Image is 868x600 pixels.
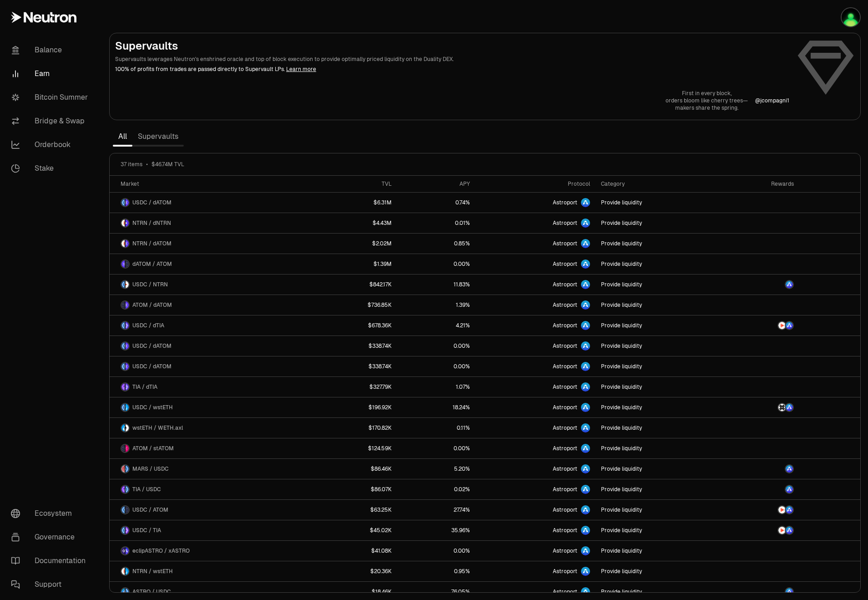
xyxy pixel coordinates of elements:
[397,418,475,438] a: 0.11%
[666,97,748,104] p: orders bloom like cherry trees—
[4,549,98,573] a: Documentation
[397,397,475,417] a: 18.24%
[121,424,125,432] img: wstETH Logo
[397,438,475,458] a: 0.00%
[313,193,397,213] a: $6.31M
[778,506,786,514] img: NTRN Logo
[313,315,397,336] a: $678.36K
[553,383,577,391] span: Astroport
[126,506,129,514] img: ATOM Logo
[121,322,125,329] img: USDC Logo
[595,213,719,233] a: Provide liquidity
[126,547,129,554] img: xASTRO Logo
[397,561,475,581] a: 0.95%
[475,438,596,458] a: Astroport
[553,301,577,309] span: Astroport
[786,404,793,411] img: ASTRO Logo
[110,254,313,274] a: dATOM LogoATOM LogodATOM / ATOM
[553,342,577,350] span: Astroport
[786,506,793,514] img: ASTRO Logo
[313,275,397,295] a: $842.17K
[121,588,125,595] img: ASTRO Logo
[126,486,129,493] img: USDC Logo
[132,342,172,350] span: USDC / dATOM
[132,127,184,146] a: Supervaults
[786,588,793,595] img: ASTRO Logo
[397,295,475,315] a: 1.39%
[110,336,313,356] a: USDC LogodATOM LogoUSDC / dATOM
[110,500,313,520] a: USDC LogoATOM LogoUSDC / ATOM
[121,506,125,514] img: USDC Logo
[595,479,719,499] a: Provide liquidity
[126,424,129,432] img: WETH.axl Logo
[132,506,168,514] span: USDC / ATOM
[786,527,793,534] img: ASTRO Logo
[132,404,173,411] span: USDC / wstETH
[121,342,125,350] img: USDC Logo
[553,547,577,554] span: Astroport
[132,445,174,452] span: ATOM / stATOM
[126,404,129,411] img: wstETH Logo
[553,465,577,473] span: Astroport
[4,86,98,109] a: Bitcoin Summer
[475,397,596,417] a: Astroport
[132,568,173,575] span: NTRN / wstETH
[553,445,577,452] span: Astroport
[778,322,786,329] img: NTRN Logo
[313,377,397,397] a: $327.79K
[666,90,748,112] a: First in every block,orders bloom like cherry trees—makers share the spring.
[725,180,794,188] div: Rewards
[121,547,125,554] img: eclipASTRO Logo
[786,281,793,288] img: ASTRO Logo
[132,588,171,595] span: ASTRO / USDC
[313,561,397,581] a: $20.36K
[719,315,799,336] a: NTRN LogoASTRO Logo
[755,97,789,104] p: @ jcompagni1
[132,363,172,370] span: USDC / dATOM
[313,438,397,458] a: $124.59K
[132,281,168,288] span: USDC / NTRN
[719,397,799,417] a: AXL LogoASTRO Logo
[313,336,397,356] a: $338.74K
[121,219,125,227] img: NTRN Logo
[110,438,313,458] a: ATOM LogostATOM LogoATOM / stATOM
[397,377,475,397] a: 1.07%
[553,424,577,432] span: Astroport
[132,240,172,247] span: NTRN / dATOM
[313,541,397,561] a: $41.08K
[786,486,793,493] img: ASTRO Logo
[595,254,719,274] a: Provide liquidity
[126,322,129,329] img: dTIA Logo
[475,520,596,540] a: Astroport
[666,90,748,97] p: First in every block,
[286,66,316,73] a: Learn more
[755,97,789,104] a: @jcompagni1
[595,315,719,336] a: Provide liquidity
[778,404,786,411] img: AXL Logo
[475,254,596,274] a: Astroport
[475,275,596,295] a: Astroport
[121,486,125,493] img: TIA Logo
[475,356,596,376] a: Astroport
[126,383,129,391] img: dTIA Logo
[313,213,397,233] a: $4.43M
[666,104,748,112] p: makers share the spring.
[397,315,475,336] a: 4.21%
[397,356,475,376] a: 0.00%
[132,322,164,329] span: USDC / dTIA
[403,180,470,188] div: APY
[475,315,596,336] a: Astroport
[475,561,596,581] a: Astroport
[475,459,596,479] a: Astroport
[553,486,577,493] span: Astroport
[595,520,719,540] a: Provide liquidity
[553,219,577,227] span: Astroport
[475,418,596,438] a: Astroport
[313,254,397,274] a: $1.39M
[601,180,714,188] div: Category
[313,479,397,499] a: $86.07K
[126,260,129,268] img: ATOM Logo
[397,336,475,356] a: 0.00%
[110,275,313,295] a: USDC LogoNTRN LogoUSDC / NTRN
[595,500,719,520] a: Provide liquidity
